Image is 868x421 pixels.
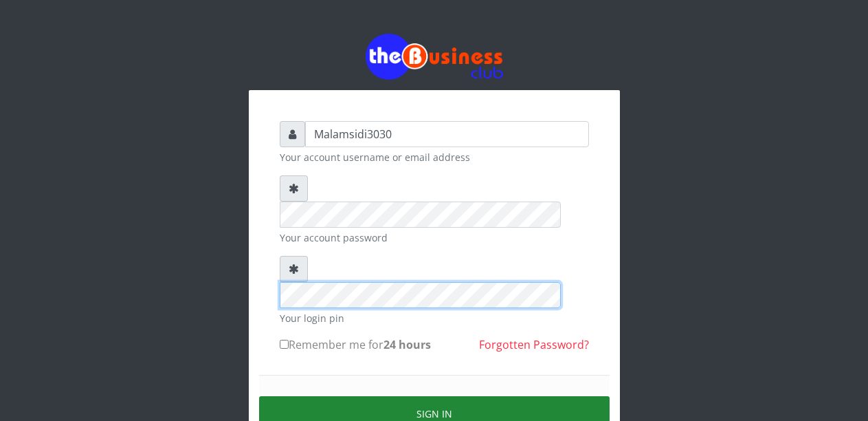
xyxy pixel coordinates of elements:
[280,336,431,353] label: Remember me for
[280,311,589,325] small: Your login pin
[305,121,589,147] input: Username or email address
[280,340,289,349] input: Remember me for24 hours
[280,150,589,164] small: Your account username or email address
[280,230,589,245] small: Your account password
[479,337,589,352] a: Forgotten Password?
[383,337,431,352] b: 24 hours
